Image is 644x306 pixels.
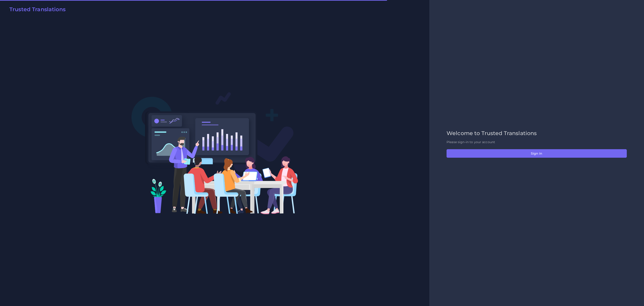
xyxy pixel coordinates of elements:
[447,140,627,144] p: Please sign-in to your account
[9,6,66,13] h2: Trusted Translations
[447,130,627,137] h2: Welcome to Trusted Translations
[447,149,627,158] button: Sign in
[6,6,66,14] a: Trusted Translations
[131,92,298,214] img: Login V2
